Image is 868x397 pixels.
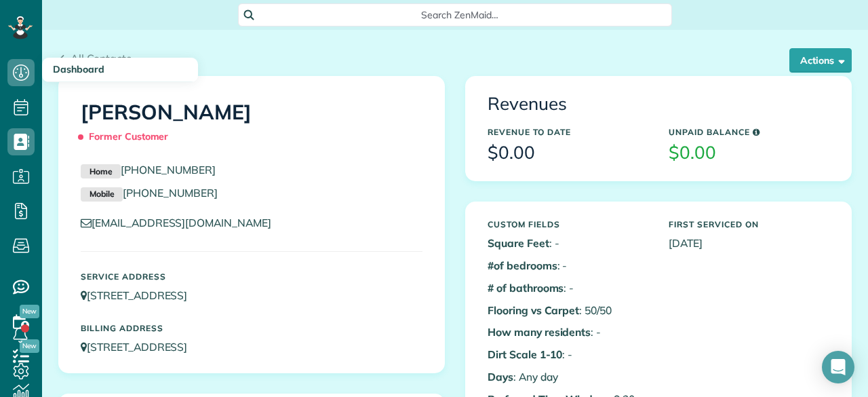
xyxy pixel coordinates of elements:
[81,324,422,333] h5: Billing Address
[20,305,39,318] span: New
[488,325,591,339] b: How many residents
[71,52,132,65] span: All Contacts
[488,370,513,383] b: Days
[669,235,829,251] p: [DATE]
[81,187,123,202] small: Mobile
[488,220,648,229] h5: Custom Fields
[669,220,829,229] h5: First Serviced On
[488,347,562,361] b: Dirt Scale 1-10
[81,186,218,200] a: Mobile[PHONE_NUMBER]
[488,347,648,362] p: : -
[488,236,549,250] b: Square Feet
[81,272,422,281] h5: Service Address
[488,235,648,251] p: : -
[488,94,829,114] h3: Revenues
[81,340,200,354] a: [STREET_ADDRESS]
[488,280,648,296] p: : -
[81,216,284,229] a: [EMAIL_ADDRESS][DOMAIN_NAME]
[488,369,648,385] p: : Any day
[488,259,557,272] b: #of bedrooms
[488,303,579,317] b: Flooring vs Carpet
[669,143,829,163] h3: $0.00
[81,164,121,179] small: Home
[488,258,648,273] p: : -
[81,125,174,149] span: Former Customer
[81,101,422,149] h1: [PERSON_NAME]
[488,303,648,318] p: : 50/50
[789,48,852,73] button: Actions
[81,288,200,302] a: [STREET_ADDRESS]
[488,143,648,163] h3: $0.00
[53,63,104,75] span: Dashboard
[488,128,648,136] h5: Revenue to Date
[822,351,854,383] div: Open Intercom Messenger
[669,128,829,136] h5: Unpaid Balance
[81,163,216,176] a: Home[PHONE_NUMBER]
[488,324,648,340] p: : -
[58,50,132,67] a: All Contacts
[488,281,564,295] b: # of bathrooms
